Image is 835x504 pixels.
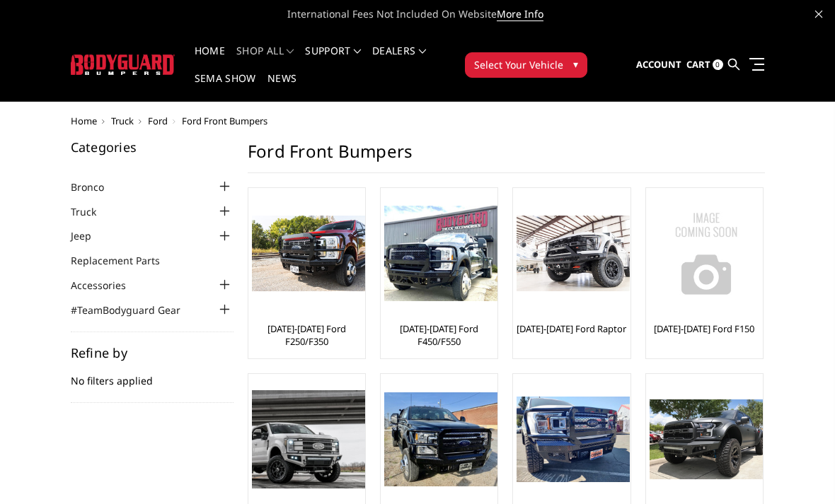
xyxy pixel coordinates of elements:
span: ▾ [573,57,578,71]
h5: Categories [71,141,234,153]
a: Accessories [71,278,144,293]
a: SEMA Show [195,74,256,101]
a: Ford [148,115,168,127]
a: #TeamBodyguard Gear [71,303,198,317]
img: BODYGUARD BUMPERS [71,54,175,75]
span: Cart [686,58,710,71]
a: Home [71,115,97,127]
a: Support [305,46,361,74]
a: News [267,74,296,101]
a: Bronco [71,180,122,194]
a: Replacement Parts [71,253,178,268]
h1: Ford Front Bumpers [248,141,765,173]
a: No Image [650,192,759,315]
a: Account [636,46,681,84]
span: Account [636,58,681,71]
a: Home [195,46,225,74]
a: Truck [111,115,134,127]
a: [DATE]-[DATE] Ford F450/F550 [384,322,494,348]
a: [DATE]-[DATE] Ford F250/F350 [252,322,362,348]
a: Cart 0 [686,46,723,84]
a: Jeep [71,228,109,243]
div: No filters applied [71,346,234,403]
span: Select Your Vehicle [474,57,563,72]
a: shop all [236,46,294,74]
a: [DATE]-[DATE] Ford Raptor [517,322,626,335]
a: Dealers [372,46,426,74]
span: 0 [713,59,723,70]
a: Truck [71,204,114,219]
a: [DATE]-[DATE] Ford F150 [654,322,754,335]
span: Ford Front Bumpers [182,115,267,127]
img: No Image [650,197,763,310]
h5: Refine by [71,346,234,359]
a: More Info [497,7,543,21]
button: Select Your Vehicle [465,52,587,78]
